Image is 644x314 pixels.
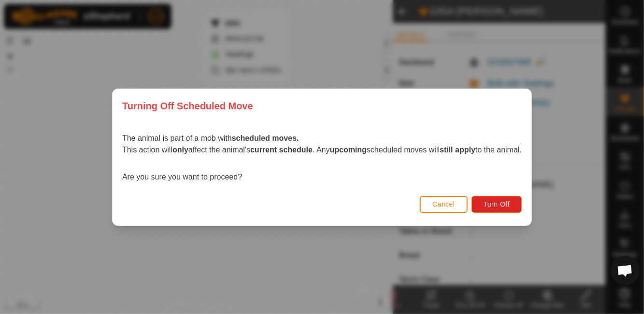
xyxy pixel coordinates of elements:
p: Are you sure you want to proceed? [122,171,522,183]
p: The animal is part of a mob with [122,133,522,144]
button: Cancel [420,195,468,212]
span: Turn Off [484,200,510,208]
span: Cancel [432,200,455,208]
strong: still apply [440,146,475,154]
strong: only [172,146,188,154]
p: This action will affect the animal's . Any scheduled moves will to the animal. [122,144,522,156]
strong: upcoming [330,146,367,154]
button: Turn Off [472,195,522,212]
div: Open chat [611,256,640,285]
strong: scheduled moves. [232,134,299,142]
strong: current schedule [250,146,313,154]
span: Turning Off Scheduled Move [122,99,253,113]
